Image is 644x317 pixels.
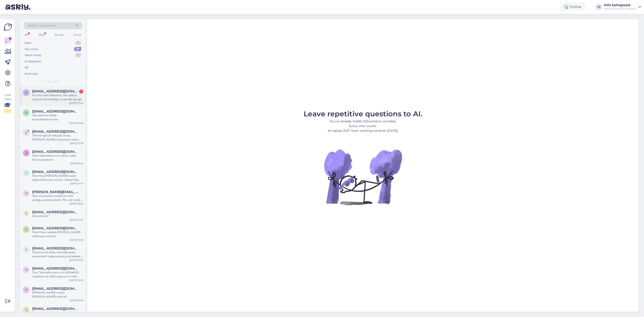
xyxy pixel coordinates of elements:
div: Info kehapood's website [604,7,636,11]
div: Tere. Kuna kõik tooted on meil praegu automaatselt -15%, siis tulebki koodi kasutades topelt [DEM... [32,194,83,202]
span: k [25,212,27,215]
span: k [25,131,27,134]
span: k [25,111,27,114]
span: s [25,151,27,155]
span: klenja.tiitsar@gmail.com [32,210,79,214]
div: [DATE] 6:46 [70,299,83,302]
span: k [25,228,27,231]
div: Look Here [4,93,12,113]
div: [DATE] 11:15 [70,182,83,185]
span: k [25,248,27,251]
span: modernneklassika@gmail.com [32,266,79,270]
span: Search customers [28,23,56,28]
div: Teie tellimus läheb komplekteerimisse. [32,113,83,121]
span: sirlipolts@gmail.com [32,150,79,154]
div: Email [73,32,82,38]
p: You’ve already had contacts via Askly. Every one counts. AI replies 24/7. Start working smarter [... [304,119,422,133]
div: Tere. Teie tellimuse nr on 60346475. Leidsime, et tellimuses on e-maili aadressis viga sees, seet... [32,270,83,279]
div: My chats [25,47,38,51]
div: Online [561,3,585,11]
div: Tere! Vabandame, et vastus viibis. Norra saadame. [32,154,83,162]
span: kristel.kiholane@mail.ee [32,89,79,93]
div: Kui ma teen ärikontot, siis valikus ongi ainult emailiga, ei saa läbi google või facebooki [32,93,83,101]
div: Info kehapood [604,3,636,7]
div: Tere! Palun saatke [PERSON_NAME] tellimuse number. [32,230,83,238]
div: AI Assistant [25,59,41,64]
div: Attachment [32,214,83,218]
img: Askly Logo [4,23,12,31]
div: 0 [75,53,81,57]
div: [DATE] 12:18 [70,142,83,145]
div: [DATE] 12:37 [70,218,83,221]
span: s [25,308,27,312]
span: m [25,268,28,271]
div: [DATE] 10:18 [70,238,83,242]
div: Tere! Kingitust kahjuks ei saa [PERSON_NAME] ning poest ostes kehtivad soodustused, miinimum summ... [32,134,83,142]
div: All [24,32,29,38]
div: Web [37,32,45,38]
span: m [25,191,28,195]
div: 12 [74,47,81,51]
span: sigridsepp@hotmail.com [32,307,79,311]
div: [DATE] 17:24 [69,101,83,105]
div: Team chats [25,53,41,57]
div: 0 [75,41,81,45]
div: All [25,65,28,70]
span: Leave repetitive questions to AI. [304,109,422,118]
div: Archived [25,72,38,76]
div: IK [596,4,602,10]
span: v [25,171,27,175]
div: [DATE] 10:03 [69,279,83,282]
span: kirsika.kalev@gmail.com [32,109,79,113]
a: Info kehapoodInfo kehapood's website [604,3,641,11]
div: [DATE] 18:53 [70,202,83,205]
div: Socials [53,32,64,38]
span: My chats [47,79,59,83]
span: marjamaa.michel@gmail.com [32,190,79,194]
div: [DATE] 13:48 [69,121,83,125]
span: valterelve@gmail.com [32,170,79,174]
div: [DATE] 8:45 [70,162,83,165]
div: Tere! Kas [PERSON_NAME] saate saata tellimuse numbri, hetkel Teie nimega ma tellimust ei leidnud. [32,174,83,182]
div: New [25,41,31,45]
img: No Chat active [323,137,403,217]
span: katlinlindmae@gmail.com [32,246,79,250]
div: Tere.Kas teil oleks võimalik saata screenshot tegevustest ja siis sellest, et ostukorv tühi? Ühes... [32,250,83,258]
div: [DATE] 13:35 [70,258,83,262]
div: 1 [79,89,83,94]
div: 2 / 3 [4,109,12,113]
span: pliksplaks73@hotmail.com [32,287,79,291]
span: ksaarkopli@gmail.com [32,226,79,230]
b: 10,412 [358,119,368,123]
span: katrinolesk@gmail.com [32,130,79,134]
span: p [25,288,27,291]
div: [PERSON_NAME] ootan [PERSON_NAME] vastust! [32,291,83,299]
span: k [25,91,27,94]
